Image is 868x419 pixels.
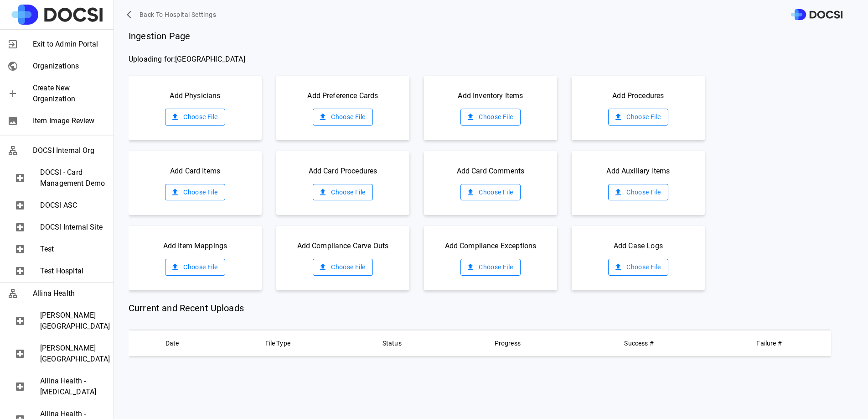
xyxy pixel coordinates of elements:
[40,343,106,365] span: [PERSON_NAME][GEOGRAPHIC_DATA]
[33,115,106,126] span: Item Image Review
[444,330,571,356] th: Progress
[163,241,227,251] span: Add Item Mappings
[33,288,106,299] span: Allina Health
[129,29,868,43] span: Ingestion Page
[139,9,216,21] span: Back to Hospital Settings
[313,184,372,201] label: Choose File
[313,109,372,126] label: Choose File
[216,330,340,356] th: File Type
[40,222,106,233] span: DOCSI Internal Site
[129,54,868,65] span: Uploading for: [GEOGRAPHIC_DATA]
[33,145,106,156] span: DOCSI Internal Org
[340,330,444,356] th: Status
[11,5,103,25] img: Site Logo
[608,259,668,276] label: Choose File
[165,259,225,276] label: Choose File
[608,109,668,126] label: Choose File
[33,83,106,105] span: Create New Organization
[313,259,372,276] label: Choose File
[307,90,378,101] span: Add Preference Cards
[614,241,663,251] span: Add Case Logs
[458,90,523,101] span: Add Inventory Items
[460,109,520,126] label: Choose File
[791,9,842,21] img: DOCSI Logo
[445,241,537,251] span: Add Compliance Exceptions
[606,166,670,177] span: Add Auxiliary Items
[170,166,220,177] span: Add Card Items
[460,259,520,276] label: Choose File
[33,61,106,72] span: Organizations
[40,244,106,255] span: Test
[125,6,220,23] button: Back to Hospital Settings
[33,39,106,50] span: Exit to Admin Portal
[165,109,225,126] label: Choose File
[297,241,389,251] span: Add Compliance Carve Outs
[571,330,707,356] th: Success #
[129,330,216,356] th: Date
[612,90,664,101] span: Add Procedures
[460,184,520,201] label: Choose File
[40,376,106,398] span: Allina Health - [MEDICAL_DATA]
[165,184,225,201] label: Choose File
[170,90,220,101] span: Add Physicians
[309,166,377,177] span: Add Card Procedures
[40,167,106,189] span: DOCSI - Card Management Demo
[40,266,106,277] span: Test Hospital
[707,330,831,356] th: Failure #
[457,166,525,177] span: Add Card Comments
[608,184,668,201] label: Choose File
[40,310,106,332] span: [PERSON_NAME][GEOGRAPHIC_DATA]
[129,301,831,315] span: Current and Recent Uploads
[40,200,106,211] span: DOCSI ASC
